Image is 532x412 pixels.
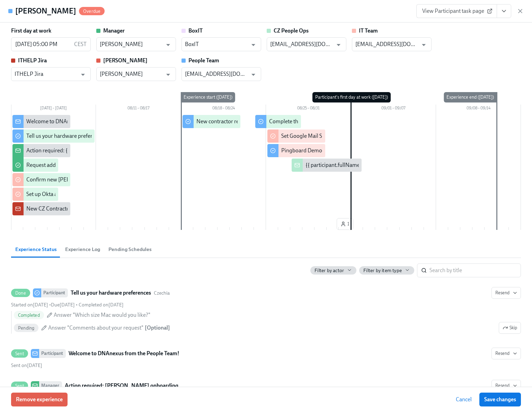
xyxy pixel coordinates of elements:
span: 1 [340,221,349,227]
span: Experience Status [15,245,57,253]
div: Confirm new [PERSON_NAME] {{ participant.fullName }}'s DNAnexus email address [26,176,226,183]
div: Manager [39,381,62,390]
div: 08/11 – 08/17 [96,105,181,114]
button: Open [163,39,174,50]
span: Sent [11,383,28,388]
div: Set up Okta access for new [PERSON_NAME] {{ participant.fullName }} (start date {{ participant.st... [26,190,317,198]
div: Pingboard Demographical data [281,147,356,154]
button: DoneParticipantTell us your hardware preferencesCzechiaResendStarted on[DATE] •Due[DATE] • Comple... [499,322,521,334]
strong: [PERSON_NAME] [103,57,148,64]
strong: ITHELP Jira [18,57,47,64]
span: Resend [495,289,517,296]
span: View Participant task page [422,8,491,15]
div: Experience end ([DATE]) [444,92,497,102]
a: View Participant task page [416,4,497,18]
strong: Tell us your hardware preferences [71,289,151,297]
div: New CZ Contractor Onboarding {{ participant.fullName }} {{ participant.startDate | MMM DD YYYY }} [26,205,263,213]
div: 09/01 – 09/07 [351,105,436,114]
strong: People Team [188,57,219,64]
button: View task page [497,4,511,18]
div: {{ participant.fullName }}'s new [PERSON_NAME] questionnaire uploaded [305,161,481,169]
span: Save changes [484,396,516,403]
button: 1 [337,218,353,230]
button: Open [333,39,344,50]
div: Set Google Mail Signature [281,132,342,140]
button: Remove experience [11,393,68,406]
span: Filter by item type [363,267,402,274]
span: Answer "Comments about your request" [48,324,143,332]
strong: Manager [103,27,125,34]
button: Cancel [451,393,477,406]
button: DoneParticipantTell us your hardware preferencesCzechiaStarted on[DATE] •Due[DATE] • Completed on... [491,287,521,299]
button: Save changes [479,393,521,406]
span: Done [11,290,30,296]
span: Sent [11,351,28,356]
button: SentManagerAction required: [PERSON_NAME] onboardingSent on[DATE] [491,380,521,392]
span: Overdue [79,9,105,14]
span: Monday, August 4th 2025, 2:51 pm [11,302,48,308]
span: Resend [495,350,517,357]
div: Participant [39,349,66,358]
div: Action required: {{ participant.fullName }}'s onboarding [26,147,158,154]
span: Pending Schedules [108,245,152,253]
div: [DATE] – [DATE] [11,105,96,114]
strong: Welcome to DNAnexus from the People Team! [69,349,179,358]
div: Request additional access for {{ participant.firstName }} [26,161,157,169]
span: Pending [14,325,38,331]
div: Tell us your hardware preferences [26,132,106,140]
button: Open [248,39,259,50]
span: This task uses the "Czechia" audience [154,290,170,296]
span: Monday, August 11th 2025, 10:00 am [51,302,75,308]
span: Answer "Which size Mac would you like?" [54,311,150,319]
span: Resend [495,382,517,389]
div: New contractor request please approve [196,118,289,125]
span: Completed [14,313,44,318]
button: Filter by item type [359,266,414,275]
div: Participant's first day at work ([DATE]) [312,92,391,102]
div: Welcome to DNAnexus from the People Team! [26,118,136,125]
div: 09/08 – 09/14 [436,105,521,114]
span: Experience Log [65,245,100,253]
strong: CZ People Ops [274,27,309,34]
strong: BoxIT [188,27,203,34]
div: Complete the New [PERSON_NAME] Questionnaire [269,118,392,125]
strong: IT Team [359,27,378,34]
h4: [PERSON_NAME] [15,6,76,16]
button: SentParticipantWelcome to DNAnexus from the People Team!Sent on[DATE] [491,348,521,359]
button: Open [163,69,174,80]
button: Filter by actor [310,266,356,275]
button: Open [78,69,88,80]
div: • • [11,302,124,308]
div: [ Optional ] [145,324,170,332]
span: Filter by actor [314,267,344,274]
div: Participant [41,288,68,297]
div: 08/25 – 08/31 [266,105,351,114]
span: Monday, August 4th 2025, 3:51 pm [79,302,124,308]
span: Cancel [456,396,472,403]
strong: Action required: [PERSON_NAME] onboarding [65,382,178,390]
input: Search by title [429,263,521,277]
p: CEST [74,41,87,48]
span: Skip [503,324,517,331]
span: Monday, August 4th 2025, 5:01 pm [11,362,42,368]
button: Open [248,69,259,80]
div: Experience start ([DATE]) [181,92,235,102]
span: Remove experience [16,396,63,403]
div: 08/18 – 08/24 [181,105,266,114]
label: First day at work [11,27,51,35]
button: Open [418,39,429,50]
